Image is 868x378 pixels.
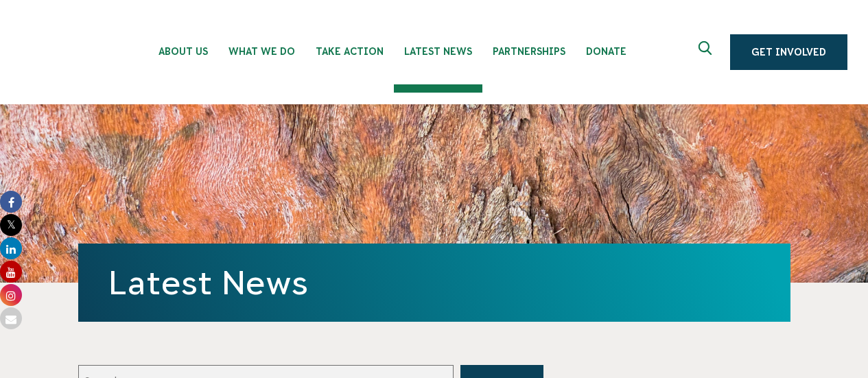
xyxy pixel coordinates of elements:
span: Take Action [316,46,384,57]
li: Take Action [305,12,394,93]
span: Latest News [404,46,472,57]
li: About Us [148,12,218,93]
a: Latest News [108,264,308,301]
a: Get Involved [730,34,847,70]
span: Expand search box [699,41,716,63]
span: About Us [159,46,208,57]
li: What We Do [218,12,305,93]
span: Partnerships [493,46,565,57]
span: What We Do [228,46,295,57]
button: Expand search box Close search box [690,36,723,69]
span: Donate [586,46,626,57]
